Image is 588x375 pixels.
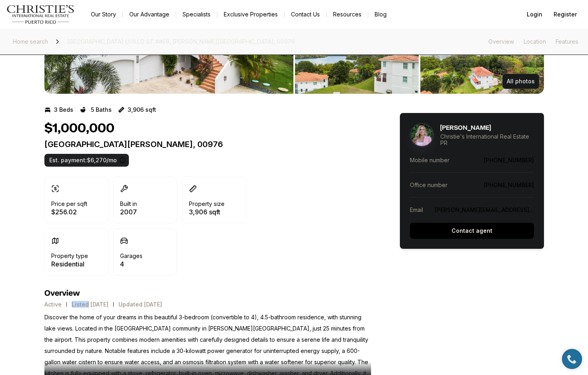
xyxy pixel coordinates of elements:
[435,206,575,213] a: [PERSON_NAME][EMAIL_ADDRESS][DOMAIN_NAME]
[410,223,534,239] button: Contact agent
[128,107,156,113] p: 3,906 sqft
[556,38,578,45] a: Skip to: Features
[452,228,492,234] p: Contact agent
[51,209,87,215] p: $256.02
[120,253,142,259] p: Garages
[440,133,534,146] p: Christie's International Real Estate PR
[44,288,371,298] h4: Overview
[120,261,142,267] p: 4
[123,9,176,20] a: Our Advantage
[118,301,162,308] p: Updated [DATE]
[189,209,225,215] p: 3,906 sqft
[410,181,448,188] p: Office number
[484,181,534,188] a: [PHONE_NUMBER]
[440,124,491,132] h5: [PERSON_NAME]
[368,9,393,20] a: Blog
[189,201,225,207] p: Property size
[502,74,539,89] button: All photos
[420,22,544,94] button: View image gallery
[51,253,88,259] p: Property type
[524,38,546,45] a: Skip to: Location
[51,261,88,267] p: Residential
[549,6,582,22] button: Register
[44,301,62,308] p: Active
[44,139,371,149] p: [GEOGRAPHIC_DATA][PERSON_NAME], 00976
[6,5,75,24] img: logo
[554,11,577,18] span: Register
[217,9,284,20] a: Exclusive Properties
[44,121,114,136] h1: $1,000,000
[410,206,423,213] p: Email
[120,201,137,207] p: Built in
[64,35,298,48] span: [GEOGRAPHIC_DATA] UVILLO ST ##E9, [PERSON_NAME][GEOGRAPHIC_DATA], 00976
[410,157,450,163] p: Mobile number
[488,38,578,45] nav: Page section menu
[522,6,547,22] button: Login
[13,38,48,45] span: Home search
[484,157,534,163] a: [PHONE_NUMBER]
[488,38,514,45] a: Skip to: Overview
[285,9,326,20] button: Contact Us
[295,22,419,94] button: View image gallery
[91,107,112,113] p: 5 Baths
[176,9,217,20] a: Specialists
[51,201,87,207] p: Price per sqft
[327,9,368,20] a: Resources
[120,209,137,215] p: 2007
[54,107,73,113] p: 3 Beds
[10,35,51,48] a: Home search
[507,78,535,85] p: All photos
[72,301,108,308] p: Listed [DATE]
[44,154,129,167] label: Est. payment: $6,270/mo
[84,9,122,20] a: Our Story
[80,103,112,116] button: 5 Baths
[527,11,542,18] span: Login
